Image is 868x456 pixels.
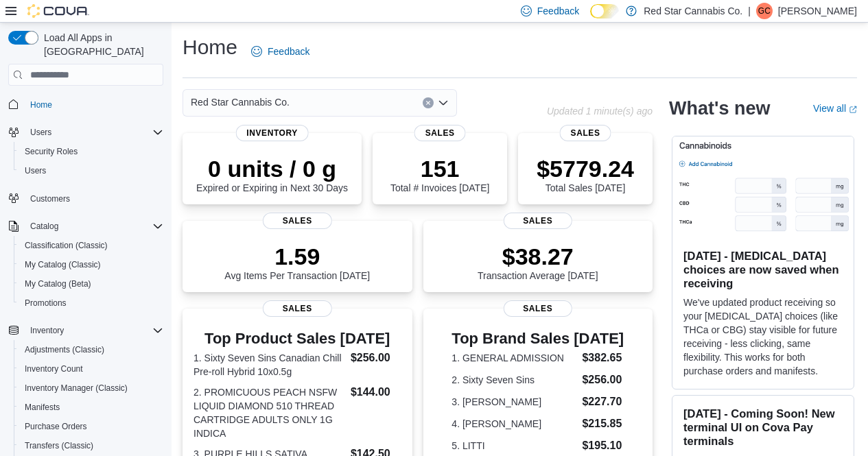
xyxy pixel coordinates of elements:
[14,436,169,455] button: Transfers (Classic)
[451,373,576,387] dt: 2. Sixty Seven Sins
[19,163,163,179] span: Users
[25,259,101,270] span: My Catalog (Classic)
[27,4,89,18] img: Cova
[14,398,169,417] button: Manifests
[14,236,169,255] button: Classification (Classic)
[19,276,97,292] a: My Catalog (Beta)
[478,243,598,281] div: Transaction Average [DATE]
[25,124,163,141] span: Users
[30,99,52,110] span: Home
[669,97,770,119] h2: What's new
[193,351,345,379] dt: 1. Sixty Seven Sins Canadian Chill Pre-roll Hybrid 10x0.5g
[3,123,169,142] button: Users
[590,4,619,19] input: Dark Mode
[19,341,163,358] span: Adjustments (Classic)
[30,127,51,138] span: Users
[224,243,370,281] div: Avg Items Per Transaction [DATE]
[19,418,93,435] a: Purchase Orders
[196,155,348,182] p: 0 units / 0 g
[683,249,843,290] h3: [DATE] - [MEDICAL_DATA] choices are now saved when receiving
[25,440,93,451] span: Transfers (Classic)
[14,274,169,293] button: My Catalog (Beta)
[25,240,108,251] span: Classification (Classic)
[25,218,163,235] span: Catalog
[196,155,348,193] div: Expired or Expiring in Next 30 Days
[25,95,163,112] span: Home
[193,331,401,347] h3: Top Product Sales [DATE]
[19,143,83,160] a: Security Roles
[25,146,78,157] span: Security Roles
[451,417,576,431] dt: 4. [PERSON_NAME]
[683,407,843,448] h3: [DATE] - Coming Soon! New terminal UI on Cova Pay terminals
[19,295,72,311] a: Promotions
[537,155,634,193] div: Total Sales [DATE]
[25,124,57,141] button: Users
[758,3,771,19] span: GC
[582,394,624,410] dd: $227.70
[19,276,163,292] span: My Catalog (Beta)
[390,155,489,193] div: Total # Invoices [DATE]
[683,296,843,378] p: We've updated product receiving so your [MEDICAL_DATA] choices (like THCa or CBG) stay visible fo...
[451,395,576,409] dt: 3. [PERSON_NAME]
[30,221,58,232] span: Catalog
[590,19,591,19] span: Dark Mode
[14,379,169,398] button: Inventory Manager (Classic)
[504,300,572,317] span: Sales
[19,163,51,179] a: Users
[235,125,309,141] span: Inventory
[224,243,370,270] p: 1.59
[14,417,169,436] button: Purchase Orders
[560,125,611,141] span: Sales
[414,125,466,141] span: Sales
[644,3,742,19] p: Red Star Cannabis Co.
[547,106,653,117] p: Updated 1 minute(s) ago
[582,372,624,388] dd: $256.00
[582,437,624,454] dd: $195.10
[25,383,128,394] span: Inventory Manager (Classic)
[14,161,169,180] button: Users
[25,363,83,374] span: Inventory Count
[25,322,163,339] span: Inventory
[25,97,58,113] a: Home
[25,322,69,339] button: Inventory
[19,295,163,311] span: Promotions
[19,143,163,160] span: Security Roles
[19,380,163,396] span: Inventory Manager (Classic)
[582,350,624,366] dd: $382.65
[14,293,169,313] button: Promotions
[25,190,163,207] span: Customers
[246,38,315,65] a: Feedback
[19,361,163,377] span: Inventory Count
[3,94,169,114] button: Home
[25,421,87,432] span: Purchase Orders
[193,385,345,440] dt: 2. PROMICUOUS PEACH NSFW LIQUID DIAMOND 510 THREAD CARTRIDGE ADULTS ONLY 1G INDICA
[25,344,104,355] span: Adjustments (Classic)
[19,237,113,254] a: Classification (Classic)
[19,437,163,454] span: Transfers (Classic)
[19,341,110,358] a: Adjustments (Classic)
[756,3,773,19] div: Gianfranco Catalano
[183,34,237,61] h1: Home
[19,418,163,435] span: Purchase Orders
[19,361,89,377] a: Inventory Count
[191,94,290,110] span: Red Star Cannabis Co.
[390,155,489,182] p: 151
[263,300,331,317] span: Sales
[25,218,64,235] button: Catalog
[25,165,46,176] span: Users
[25,298,67,309] span: Promotions
[451,331,624,347] h3: Top Brand Sales [DATE]
[423,97,434,108] button: Clear input
[748,3,751,19] p: |
[19,399,65,416] a: Manifests
[25,402,60,413] span: Manifests
[19,256,163,273] span: My Catalog (Classic)
[537,155,634,182] p: $5779.24
[478,243,598,270] p: $38.27
[14,142,169,161] button: Security Roles
[3,321,169,340] button: Inventory
[30,193,70,204] span: Customers
[263,213,331,229] span: Sales
[38,31,163,58] span: Load All Apps in [GEOGRAPHIC_DATA]
[813,103,857,114] a: View allExternal link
